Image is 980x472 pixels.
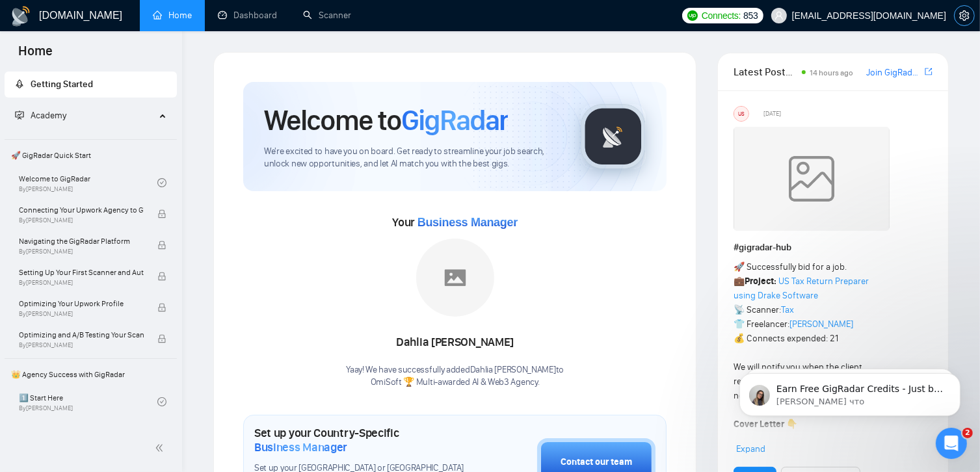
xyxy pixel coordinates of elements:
[15,110,66,121] span: Academy
[734,276,869,301] a: US Tax Return Preparer using Drake Software
[157,397,166,406] span: check-circle
[19,328,144,341] span: Optimizing and A/B Testing Your Scanner for Better Results
[10,6,31,27] img: logo
[19,279,144,287] span: By [PERSON_NAME]
[736,443,765,454] span: Expand
[264,146,560,170] span: We're excited to have you on board. Get ready to streamline your job search, unlock new opportuni...
[734,64,798,80] span: Latest Posts from the GigRadar Community
[303,10,351,21] a: searchScanner
[346,332,564,354] div: Dahlia [PERSON_NAME]
[31,79,93,90] span: Getting Started
[734,107,748,121] div: US
[6,361,176,387] span: 👑 Agency Success with GigRadar
[346,364,564,389] div: Yaay! We have successfully added Dahlia [PERSON_NAME] to
[925,66,933,77] span: export
[19,387,157,416] a: 1️⃣ Start HereBy[PERSON_NAME]
[254,426,472,454] h1: Set up your Country-Specific
[720,346,980,437] iframe: Intercom notifications сообщение
[401,103,508,138] span: GigRadar
[155,441,168,454] span: double-left
[31,110,66,121] span: Academy
[743,8,758,23] span: 853
[254,440,347,454] span: Business Manager
[417,216,518,229] span: Business Manager
[810,68,853,77] span: 14 hours ago
[962,428,973,438] span: 2
[581,104,646,169] img: gigradar-logo.png
[19,248,144,256] span: By [PERSON_NAME]
[702,8,741,23] span: Connects:
[19,423,144,436] span: ⛔ Top 3 Mistakes of Pro Agencies
[954,5,975,26] button: setting
[153,10,192,21] a: homeHome
[218,10,277,21] a: dashboardDashboard
[19,235,144,248] span: Navigating the GigRadar Platform
[687,10,698,21] img: upwork-logo.png
[19,341,144,349] span: By [PERSON_NAME]
[264,103,508,138] h1: Welcome to
[734,127,890,231] img: weqQh+iSagEgQAAAABJRU5ErkJggg==
[775,11,784,20] span: user
[763,108,781,120] span: [DATE]
[866,66,922,80] a: Join GigRadar Slack Community
[157,303,166,312] span: lock
[15,79,24,88] span: rocket
[346,376,564,389] p: OmiSoft 🏆 Multi-awarded AI & Web3 Agency .
[6,142,176,168] span: 🚀 GigRadar Quick Start
[157,178,166,187] span: check-circle
[19,168,157,197] a: Welcome to GigRadarBy[PERSON_NAME]
[936,428,967,459] iframe: Intercom live chat
[157,272,166,281] span: lock
[19,266,144,279] span: Setting Up Your First Scanner and Auto-Bidder
[392,215,518,229] span: Your
[561,455,632,469] div: Contact our team
[954,10,975,21] a: setting
[745,276,776,287] strong: Project:
[789,319,853,330] a: [PERSON_NAME]
[19,310,144,318] span: By [PERSON_NAME]
[925,66,933,78] a: export
[19,216,144,224] span: By [PERSON_NAME]
[19,203,144,216] span: Connecting Your Upwork Agency to GigRadar
[157,334,166,343] span: lock
[8,42,63,69] span: Home
[15,111,24,120] span: fund-projection-screen
[5,72,177,98] li: Getting Started
[157,209,166,218] span: lock
[781,304,794,315] a: Tax
[955,10,974,21] span: setting
[19,297,144,310] span: Optimizing Your Upwork Profile
[734,241,933,255] h1: # gigradar-hub
[157,241,166,250] span: lock
[416,239,494,317] img: placeholder.png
